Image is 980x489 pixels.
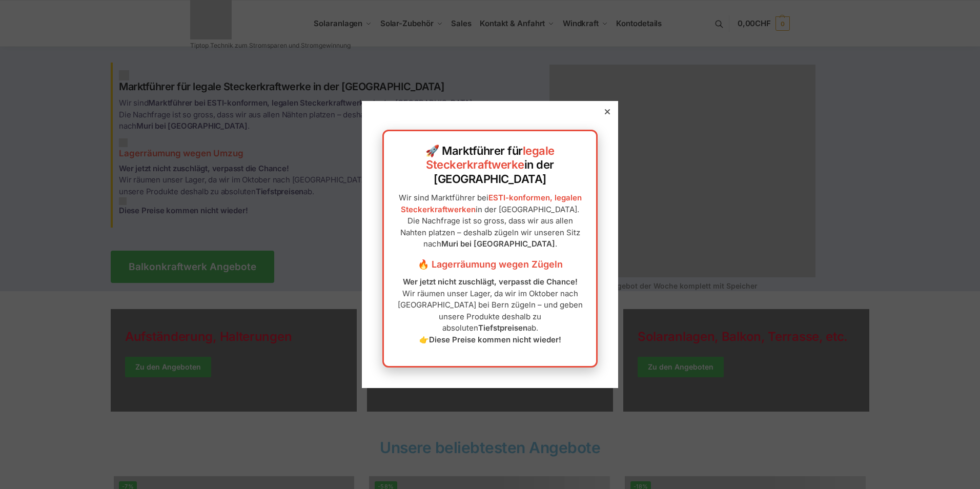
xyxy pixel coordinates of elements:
a: ESTI-konformen, legalen Steckerkraftwerken [401,193,582,214]
h2: 🚀 Marktführer für in der [GEOGRAPHIC_DATA] [394,144,586,187]
strong: Diese Preise kommen nicht wieder! [429,335,561,344]
strong: Muri bei [GEOGRAPHIC_DATA] [441,239,555,249]
strong: Tiefstpreisen [478,323,527,333]
h3: 🔥 Lagerräumung wegen Zügeln [394,258,586,271]
a: legale Steckerkraftwerke [426,144,555,172]
strong: Wer jetzt nicht zuschlägt, verpasst die Chance! [403,277,578,287]
p: Wir räumen unser Lager, da wir im Oktober nach [GEOGRAPHIC_DATA] bei Bern zügeln – und geben unse... [394,276,586,345]
p: Wir sind Marktführer bei in der [GEOGRAPHIC_DATA]. Die Nachfrage ist so gross, dass wir aus allen... [394,192,586,250]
